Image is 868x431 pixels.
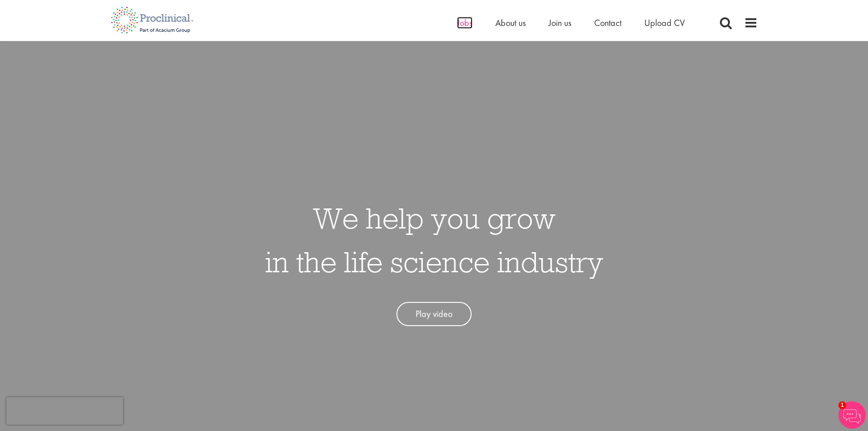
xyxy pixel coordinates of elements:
[265,196,603,284] h1: We help you grow in the life science industry
[838,401,866,429] img: Chatbot
[838,401,846,409] span: 1
[457,17,473,29] a: Jobs
[594,17,621,29] a: Contact
[495,17,526,29] a: About us
[549,17,571,29] a: Join us
[396,302,472,326] a: Play video
[644,17,685,29] a: Upload CV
